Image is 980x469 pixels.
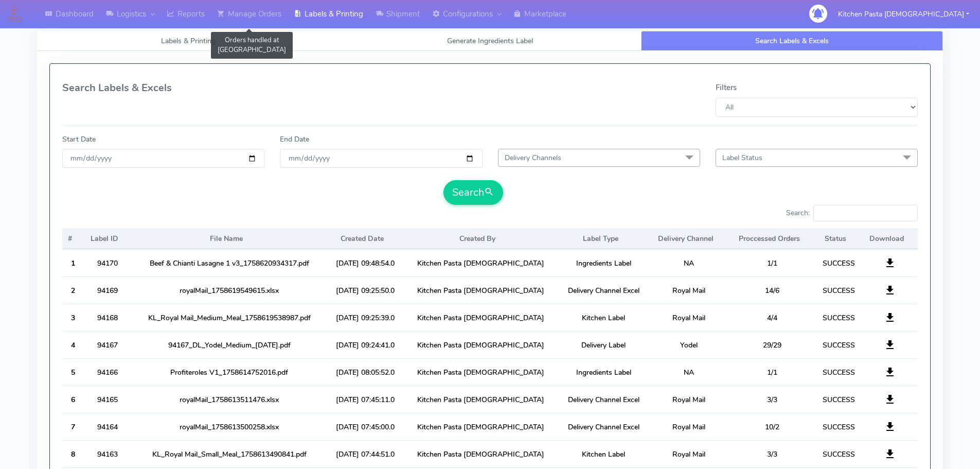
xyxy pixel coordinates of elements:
[815,440,862,467] td: SUCCESS
[815,276,862,304] td: SUCCESS
[403,386,558,413] td: Kitchen Pasta [DEMOGRAPHIC_DATA]
[132,440,327,467] td: KL_Royal Mail_Small_Meal_1758613490841.pdf
[447,36,533,46] span: Generate Ingredients Label
[83,440,132,467] td: 94163
[716,82,737,94] label: Filters
[83,249,132,276] td: 94170
[62,134,96,145] label: Start Date
[813,205,918,221] input: Search:
[722,153,762,163] span: Label Status
[83,358,132,386] td: 94166
[403,229,558,249] th: Created By
[558,276,649,304] td: Delivery Channel Excel
[62,440,83,467] th: 8
[132,249,327,276] td: Beef & Chianti Lasagne 1 v3_1758620934317.pdf
[729,386,815,413] td: 3/3
[132,304,327,331] td: KL_Royal Mail_Medium_Meal_1758619538987.pdf
[403,331,558,358] td: Kitchen Pasta [DEMOGRAPHIC_DATA]
[327,249,403,276] td: [DATE] 09:48:54.0
[403,304,558,331] td: Kitchen Pasta [DEMOGRAPHIC_DATA]
[649,440,729,467] td: Royal Mail
[862,229,918,249] th: Download
[403,358,558,386] td: Kitchen Pasta [DEMOGRAPHIC_DATA]
[830,4,977,25] button: Kitchen Pasta [DEMOGRAPHIC_DATA]
[327,276,403,304] td: [DATE] 09:25:50.0
[649,358,729,386] td: NA
[649,304,729,331] td: Royal Mail
[786,205,918,221] label: Search:
[62,413,83,440] th: 7
[729,276,815,304] td: 14/6
[729,249,815,276] td: 1/1
[83,304,132,331] td: 94168
[403,413,558,440] td: Kitchen Pasta [DEMOGRAPHIC_DATA]
[729,358,815,386] td: 1/1
[132,358,327,386] td: Profiteroles V1_1758614752016.pdf
[649,276,729,304] td: Royal Mail
[815,413,862,440] td: SUCCESS
[443,180,503,205] button: Search
[815,249,862,276] td: SUCCESS
[62,249,83,276] th: 1
[649,249,729,276] td: NA
[132,413,327,440] td: royalMail_1758613500258.xlsx
[327,358,403,386] td: [DATE] 08:05:52.0
[403,249,558,276] td: Kitchen Pasta [DEMOGRAPHIC_DATA]
[132,229,327,249] th: File Name
[649,386,729,413] td: Royal Mail
[403,440,558,467] td: Kitchen Pasta [DEMOGRAPHIC_DATA]
[327,229,403,249] th: Created Date
[62,276,83,304] th: 2
[815,229,862,249] th: Status
[815,358,862,386] td: SUCCESS
[649,229,729,249] th: Delivery Channel
[815,386,862,413] td: SUCCESS
[558,249,649,276] td: Ingredients Label
[649,331,729,358] td: Yodel
[505,153,561,163] span: Delivery Channels
[327,304,403,331] td: [DATE] 09:25:39.0
[649,413,729,440] td: Royal Mail
[729,229,815,249] th: Proccessed Orders
[62,229,83,249] th: #
[729,413,815,440] td: 10/2
[755,36,829,46] span: Search Labels & Excels
[132,331,327,358] td: 94167_DL_Yodel_Medium_[DATE].pdf
[815,304,862,331] td: SUCCESS
[729,440,815,467] td: 3/3
[83,386,132,413] td: 94165
[815,331,862,358] td: SUCCESS
[558,358,649,386] td: Ingredients Label
[83,229,132,249] th: Label ID
[62,82,483,94] h4: Search Labels & Excels
[83,331,132,358] td: 94167
[327,331,403,358] td: [DATE] 09:24:41.0
[161,36,216,46] span: Labels & Printing
[62,331,83,358] th: 4
[83,413,132,440] td: 94164
[558,413,649,440] td: Delivery Channel Excel
[327,413,403,440] td: [DATE] 07:45:00.0
[132,386,327,413] td: royalMail_1758613511476.xlsx
[558,386,649,413] td: Delivery Channel Excel
[558,440,649,467] td: Kitchen Label
[558,331,649,358] td: Delivery Label
[729,331,815,358] td: 29/29
[327,386,403,413] td: [DATE] 07:45:11.0
[280,134,309,145] label: End Date
[62,358,83,386] th: 5
[558,229,649,249] th: Label Type
[37,31,943,51] ul: Tabs
[132,276,327,304] td: royalMail_1758619549615.xlsx
[83,276,132,304] td: 94169
[62,304,83,331] th: 3
[729,304,815,331] td: 4/4
[403,276,558,304] td: Kitchen Pasta [DEMOGRAPHIC_DATA]
[327,440,403,467] td: [DATE] 07:44:51.0
[62,386,83,413] th: 6
[558,304,649,331] td: Kitchen Label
